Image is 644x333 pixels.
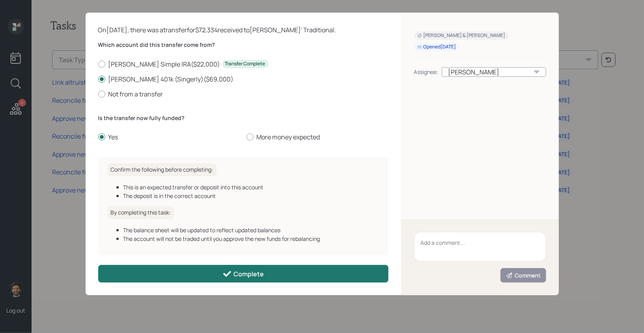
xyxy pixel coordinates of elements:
[222,269,264,279] div: Complete
[123,183,379,191] div: This is an expected transfer or deposit into this account
[98,75,388,83] label: [PERSON_NAME] 401k (Singerly) ( $69,000 )
[98,25,388,35] div: On [DATE] , there was a transfer for $72,334 received to [PERSON_NAME]' Traditional .
[123,192,379,200] div: The deposit is in the correct account
[506,272,541,279] div: Comment
[98,41,388,49] label: Which account did this transfer come from?
[108,163,217,176] h6: Confirm the following before completing:
[123,235,379,243] div: The account will not be traded until you approve the new funds for rebalancing
[123,226,379,234] div: The balance sheet will be updated to reflect updated balances
[98,133,240,141] label: Yes
[98,265,388,283] button: Complete
[98,114,388,122] label: Is the transfer now fully funded?
[500,268,546,283] button: Comment
[442,67,546,77] div: [PERSON_NAME]
[225,61,265,67] div: Transfer Complete
[414,68,439,76] div: Assignee:
[417,44,456,50] div: Opened [DATE]
[417,32,506,39] div: [PERSON_NAME] & [PERSON_NAME]
[98,90,388,98] label: Not from a transfer
[98,60,388,68] label: [PERSON_NAME] Simple IRA ( $22,000 )
[108,206,174,219] h6: By completing this task:
[246,133,388,141] label: More money expected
